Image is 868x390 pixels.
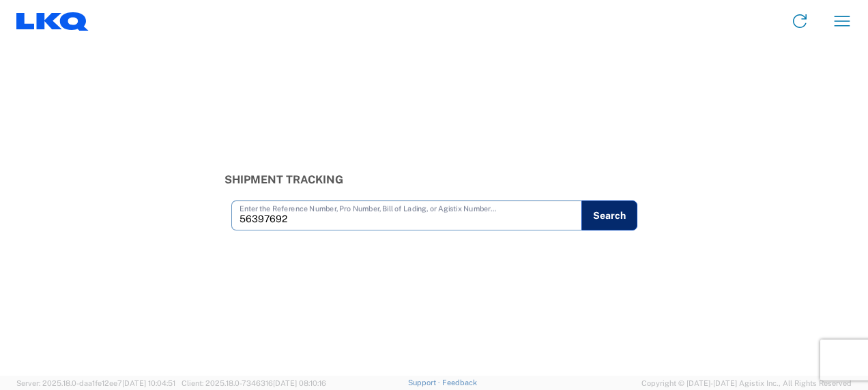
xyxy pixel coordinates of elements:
[225,173,644,186] h3: Shipment Tracking
[122,379,175,387] span: [DATE] 10:04:51
[641,377,852,389] span: Copyright © [DATE]-[DATE] Agistix Inc., All Rights Reserved
[442,378,477,387] a: Feedback
[581,200,637,230] button: Search
[16,379,175,387] span: Server: 2025.18.0-daa1fe12ee7
[408,378,442,387] a: Support
[273,379,326,387] span: [DATE] 08:10:16
[182,379,326,387] span: Client: 2025.18.0-7346316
